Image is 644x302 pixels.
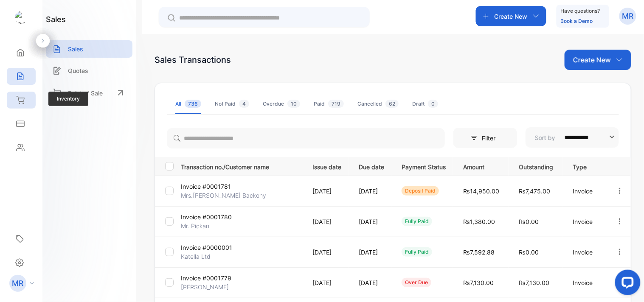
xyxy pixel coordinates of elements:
span: Inventory [48,92,88,106]
p: Have questions? [561,7,600,15]
p: Type [573,161,598,171]
p: [DATE] [312,187,341,196]
p: Amount [463,161,501,171]
span: ₨7,130.00 [519,279,549,286]
a: Book a Demo [561,18,593,24]
p: Sort by [535,133,555,142]
span: ₨14,950.00 [463,187,499,195]
p: Filter [482,134,501,143]
p: Katella Ltd [181,252,221,261]
span: 4 [239,100,249,108]
p: Sales [68,45,83,53]
p: MR [622,11,634,22]
p: Mrs.[PERSON_NAME] Backony [181,191,266,200]
div: Draft [412,100,438,108]
p: [DATE] [312,248,341,257]
p: Invoice [573,248,598,257]
button: MR [619,6,636,26]
p: Invoice [573,217,598,226]
img: logo [15,11,28,24]
span: ₨7,592.88 [463,249,495,256]
span: ₨1,380.00 [463,218,495,225]
div: Cancelled [357,100,399,108]
span: ₨7,475.00 [519,187,550,195]
p: [DATE] [359,248,384,257]
p: MR [12,278,24,289]
iframe: LiveChat chat widget [608,266,644,302]
a: Point of Sale [46,84,132,102]
button: Filter [453,128,517,148]
p: Invoice #0001781 [181,182,231,191]
button: Create New [565,50,631,70]
span: 62 [385,100,399,108]
p: Issue date [312,161,341,171]
h1: sales [46,14,66,25]
p: Mr. Pickan [181,221,221,230]
div: fully paid [402,217,432,226]
p: Invoice #0001780 [181,213,232,221]
button: Create New [476,6,546,26]
p: [PERSON_NAME] [181,282,229,291]
p: Payment Status [402,161,446,171]
p: Quotes [68,66,88,75]
p: [DATE] [359,187,384,196]
div: Sales Transactions [155,53,231,66]
span: ₨0.00 [519,218,539,225]
a: Sales [46,40,132,58]
span: 736 [185,100,201,108]
p: Invoice #0000001 [181,243,232,252]
p: Outstanding [519,161,556,171]
div: deposit paid [402,186,439,196]
p: [DATE] [312,278,341,287]
span: ₨7,130.00 [463,279,494,286]
p: Create New [573,55,611,65]
p: Invoice #0001779 [181,274,231,282]
p: [DATE] [359,278,384,287]
p: Transaction no./Customer name [181,161,302,171]
a: Quotes [46,62,132,79]
div: All [175,100,201,108]
span: 719 [328,100,344,108]
div: Paid [314,100,344,108]
div: over due [402,278,431,287]
span: ₨0.00 [519,249,539,256]
p: Invoice [573,187,598,196]
div: Not Paid [215,100,249,108]
span: 0 [428,100,438,108]
p: Create New [495,12,528,21]
p: [DATE] [312,217,341,226]
p: [DATE] [359,217,384,226]
p: Due date [359,161,384,171]
div: Overdue [263,100,300,108]
div: fully paid [402,247,432,257]
p: Point of Sale [68,89,103,98]
span: 10 [287,100,300,108]
p: Invoice [573,278,598,287]
button: Sort by [526,127,619,148]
